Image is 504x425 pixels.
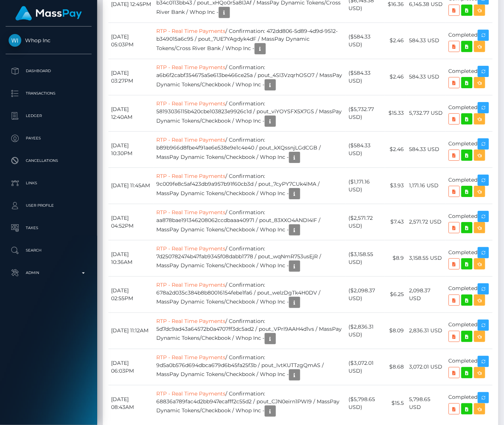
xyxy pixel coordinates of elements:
[157,28,226,34] a: RTP - Real Time Payments
[346,385,385,421] td: ($5,798.65 USD)
[385,22,406,59] td: $2.46
[385,240,406,276] td: $8.9
[6,37,92,44] span: Whop Inc
[385,204,406,240] td: $7.43
[446,131,493,167] td: Completed
[6,84,92,103] a: Transactions
[157,173,226,179] a: RTP - Real Time Payments
[108,312,154,349] td: [DATE] 11:12AM
[154,22,346,59] td: / Confirmation: 472dd806-5d89-4d9d-9512-b349015a6c95 / pout_7UE7YAgdyk4dF / MassPay Dynamic Token...
[406,131,446,167] td: 584.33 USD
[406,349,446,385] td: 3,072.01 USD
[157,390,226,397] a: RTP - Real Time Payments
[346,22,385,59] td: ($584.33 USD)
[108,59,154,95] td: [DATE] 03:27PM
[346,167,385,204] td: ($1,171.16 USD)
[154,312,346,349] td: / Confirmation: 5d7dc9ad43a64572b0a4707ff3dc5ad2 / pout_VPrl9AAH4d1vs / MassPay Dynamic Tokens/Ch...
[6,264,92,282] a: Admin
[9,65,89,77] p: Dashboard
[6,196,92,215] a: User Profile
[385,131,406,167] td: $2.46
[406,385,446,421] td: 5,798.65 USD
[108,349,154,385] td: [DATE] 06:03PM
[346,276,385,312] td: ($2,098.37 USD)
[157,318,226,324] a: RTP - Real Time Payments
[346,95,385,131] td: ($5,732.77 USD)
[406,312,446,349] td: 2,836.31 USD
[406,167,446,204] td: 1,171.16 USD
[154,276,346,312] td: / Confirmation: 678a2d035c384b8b80016154febe1fa6 / pout_welzDgTk4H0DV / MassPay Dynamic Tokens/Ch...
[446,167,493,204] td: Completed
[385,349,406,385] td: $8.68
[157,136,226,143] a: RTP - Real Time Payments
[9,245,89,256] p: Search
[446,22,493,59] td: Completed
[385,385,406,421] td: $15.5
[157,354,226,361] a: RTP - Real Time Payments
[108,240,154,276] td: [DATE] 10:36AM
[9,178,89,189] p: Links
[9,222,89,234] p: Taxes
[9,155,89,166] p: Cancellations
[108,167,154,204] td: [DATE] 11:45AM
[157,209,226,216] a: RTP - Real Time Payments
[346,131,385,167] td: ($584.33 USD)
[9,200,89,211] p: User Profile
[108,95,154,131] td: [DATE] 12:40AM
[154,385,346,421] td: / Confirmation: 68836a789fac4d2bb947ecafff2c55d2 / pout_CJN0eirn1PWI9 / MassPay Dynamic Tokens/Ch...
[346,240,385,276] td: ($3,158.55 USD)
[9,34,21,47] img: Whop Inc
[154,167,346,204] td: / Confirmation: 9c009fe8c5af423db9a957b91f60cb3d / pout_7cyPY7CUk4lMA / MassPay Dynamic Tokens/Ch...
[446,312,493,349] td: Completed
[385,312,406,349] td: $8.09
[346,59,385,95] td: ($584.33 USD)
[385,59,406,95] td: $2.46
[157,281,226,288] a: RTP - Real Time Payments
[406,59,446,95] td: 584.33 USD
[406,204,446,240] td: 2,571.72 USD
[446,204,493,240] td: Completed
[15,6,82,21] img: MassPay Logo
[385,276,406,312] td: $6.25
[108,276,154,312] td: [DATE] 02:55PM
[6,129,92,148] a: Payees
[6,219,92,237] a: Taxes
[406,95,446,131] td: 5,732.77 USD
[406,240,446,276] td: 3,158.55 USD
[157,100,226,107] a: RTP - Real Time Payments
[346,204,385,240] td: ($2,571.72 USD)
[154,95,346,131] td: / Confirmation: 58193036115b420cbe103823e9926c1d / pout_viYOYSFX5X7GS / MassPay Dynamic Tokens/Ch...
[154,59,346,95] td: / Confirmation: a6b6f2cabf354675a5e613be466ce25a / pout_4Sl3VzqrhOSO7 / MassPay Dynamic Tokens/Ch...
[385,95,406,131] td: $15.33
[346,349,385,385] td: ($3,072.01 USD)
[108,385,154,421] td: [DATE] 08:43AM
[9,133,89,144] p: Payees
[154,131,346,167] td: / Confirmation: b89b966d8fbe4f91ae6e538e9e1c4e40 / pout_kXQssnjLGdCGB / MassPay Dynamic Tokens/Ch...
[346,312,385,349] td: ($2,836.31 USD)
[385,167,406,204] td: $3.93
[446,385,493,421] td: Completed
[108,22,154,59] td: [DATE] 05:03PM
[446,240,493,276] td: Completed
[6,107,92,125] a: Ledger
[446,349,493,385] td: Completed
[6,62,92,80] a: Dashboard
[157,64,226,71] a: RTP - Real Time Payments
[154,349,346,385] td: / Confirmation: 9d5a0b576d694dbca679d6b45fa25f3b / pout_lvtKUTTzgQmAS / MassPay Dynamic Tokens/Ch...
[157,245,226,252] a: RTP - Real Time Payments
[446,59,493,95] td: Completed
[154,240,346,276] td: / Confirmation: 7d250782474b47fab9345f08dabb1778 / pout_wqNmR753usEjR / MassPay Dynamic Tokens/Ch...
[446,95,493,131] td: Completed
[446,276,493,312] td: Completed
[9,110,89,121] p: Ledger
[9,267,89,278] p: Admin
[154,204,346,240] td: / Confirmation: aa878bae191346208062ccdbaaa40971 / pout_83XXO4ANDI4IF / MassPay Dynamic Tokens/Ch...
[6,151,92,170] a: Cancellations
[6,174,92,193] a: Links
[9,88,89,99] p: Transactions
[6,241,92,260] a: Search
[406,276,446,312] td: 2,098.37 USD
[406,22,446,59] td: 584.33 USD
[108,204,154,240] td: [DATE] 04:52PM
[108,131,154,167] td: [DATE] 10:30PM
